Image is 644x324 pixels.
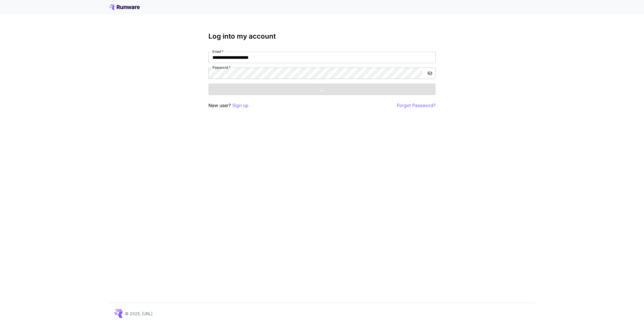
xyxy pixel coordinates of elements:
[397,102,436,109] button: Forgot Password?
[212,65,231,70] label: Password
[208,102,248,109] p: New user?
[125,311,152,317] p: © 2025, [URL]
[212,49,223,54] label: Email
[425,68,435,78] button: toggle password visibility
[232,102,248,109] button: Sign up
[208,32,436,40] h3: Log into my account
